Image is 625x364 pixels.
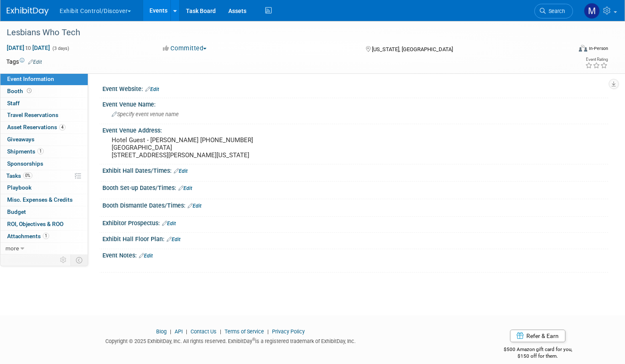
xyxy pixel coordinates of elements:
div: Event Notes: [102,249,608,260]
span: (3 days) [52,46,69,51]
span: Misc. Expenses & Credits [7,196,73,203]
span: Tasks [6,172,32,179]
div: Exhibit Hall Floor Plan: [102,233,608,244]
span: Budget [7,208,26,215]
div: $500 Amazon gift card for you, [467,341,608,360]
span: Shipments [7,148,44,155]
sup: ® [252,337,255,342]
div: Exhibitor Prospectus: [102,217,608,228]
a: Shipments1 [0,146,88,158]
a: Misc. Expenses & Credits [0,194,88,206]
a: Budget [0,206,88,218]
a: Edit [145,86,159,92]
div: Event Website: [102,83,608,94]
div: Booth Dismantle Dates/Times: [102,199,608,210]
span: Sponsorships [7,160,43,167]
span: 0% [23,172,32,179]
span: | [218,328,223,335]
a: ROI, Objectives & ROO [0,218,88,230]
div: Lesbians Who Tech [4,25,557,40]
a: Terms of Service [225,328,264,335]
div: Event Venue Address: [102,124,608,135]
a: Staff [0,98,88,109]
a: Contact Us [191,328,217,335]
span: 4 [59,124,65,130]
div: Booth Set-up Dates/Times: [102,182,608,192]
div: $150 off for them. [467,353,608,360]
span: [US_STATE], [GEOGRAPHIC_DATA] [372,46,453,52]
a: Asset Reservations4 [0,122,88,133]
a: Sponsorships [0,158,88,170]
div: Copyright © 2025 ExhibitDay, Inc. All rights reserved. ExhibitDay is a registered trademark of Ex... [6,335,455,345]
span: to [24,44,32,51]
span: Search [546,8,565,14]
div: In-Person [588,45,608,52]
a: Edit [162,221,176,226]
span: Staff [7,100,20,107]
a: Giveaways [0,134,88,146]
a: Edit [188,203,201,209]
a: Blog [156,328,167,335]
span: [DATE] [DATE] [6,44,50,52]
a: Edit [167,237,180,242]
img: ExhibitDay [7,7,49,16]
a: Tasks0% [0,170,88,182]
span: | [168,328,173,335]
span: | [184,328,189,335]
div: Event Venue Name: [102,98,608,109]
pre: Hotel Guest - [PERSON_NAME] [PHONE_NUMBER] [GEOGRAPHIC_DATA] [STREET_ADDRESS][PERSON_NAME][US_STATE] [112,136,304,159]
td: Tags [6,57,42,66]
img: Format-Inperson.png [579,45,587,52]
a: Booth [0,86,88,97]
a: Refer & Earn [510,330,565,342]
a: Edit [139,253,153,259]
span: Attachments [7,233,49,239]
a: Travel Reservations [0,109,88,121]
a: Search [534,4,573,18]
a: API [175,328,183,335]
div: Event Rating [585,57,608,62]
button: Committed [160,44,210,53]
div: Exhibit Hall Dates/Times: [102,164,608,175]
a: Event Information [0,73,88,85]
span: ROI, Objectives & ROO [7,221,63,227]
span: Travel Reservations [7,112,58,118]
span: Specify event venue name [112,111,179,117]
div: Event Format [518,44,608,56]
a: Edit [178,185,192,191]
span: Booth [7,88,33,94]
a: Privacy Policy [272,328,305,335]
span: Giveaways [7,136,34,143]
a: Attachments1 [0,231,88,242]
span: Booth not reserved yet [25,88,33,94]
a: Playbook [0,182,88,194]
span: more [5,245,19,252]
span: | [265,328,271,335]
span: 1 [37,148,44,154]
td: Personalize Event Tab Strip [56,255,71,265]
img: Matt h [584,3,600,19]
span: 1 [43,233,49,239]
span: Event Information [7,75,54,82]
a: Edit [28,59,42,65]
td: Toggle Event Tabs [71,255,88,265]
a: more [0,243,88,255]
span: Asset Reservations [7,124,65,130]
span: Playbook [7,184,31,191]
a: Edit [174,168,188,174]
